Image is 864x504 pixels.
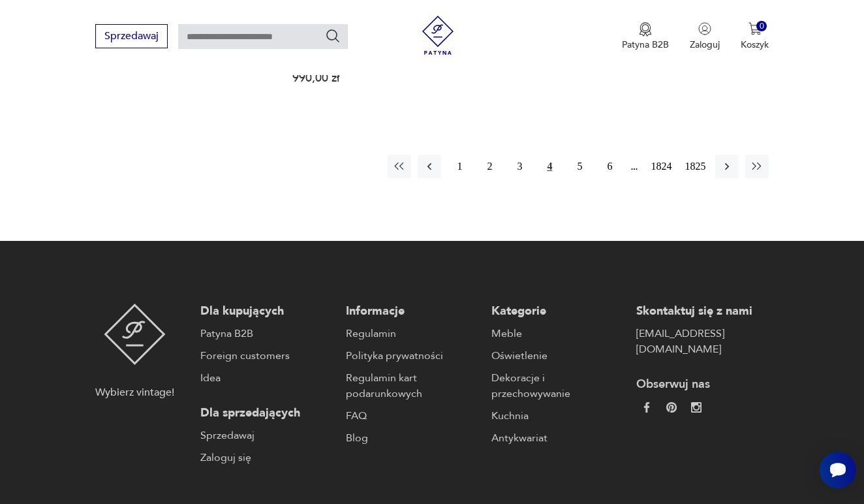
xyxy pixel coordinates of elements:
button: 1825 [681,155,709,178]
button: 4 [538,155,561,178]
a: Ikona medaluPatyna B2B [622,22,669,51]
img: Patyna - sklep z meblami i dekoracjami vintage [418,16,457,55]
a: FAQ [346,408,478,424]
a: Regulamin [346,326,478,341]
iframe: Smartsupp widget button [820,452,856,488]
button: 2 [478,155,501,178]
a: Antykwariat [491,430,624,446]
p: Patyna B2B [622,39,669,51]
img: c2fd9cf7f39615d9d6839a72ae8e59e5.webp [691,402,702,413]
a: Polityka prywatności [346,348,478,364]
button: Zaloguj [690,22,720,51]
img: Patyna - sklep z meblami i dekoracjami vintage [104,304,166,365]
p: Koszyk [741,39,769,51]
a: Dekoracje i przechowywanie [491,370,624,402]
p: Skontaktuj się z nami [636,304,769,319]
a: Kuchnia [491,408,624,424]
p: Informacje [346,304,478,319]
img: da9060093f698e4c3cedc1453eec5031.webp [641,402,652,413]
a: [EMAIL_ADDRESS][DOMAIN_NAME] [636,326,769,357]
img: Ikona koszyka [748,22,762,35]
button: 0Koszyk [741,22,769,51]
img: 37d27d81a828e637adc9f9cb2e3d3a8a.webp [666,402,677,413]
p: Wybierz vintage! [95,385,174,400]
a: Blog [346,430,478,446]
button: 3 [508,155,531,178]
button: 1824 [647,155,675,178]
a: Idea [200,370,333,386]
div: 0 [756,21,767,32]
img: Ikonka użytkownika [698,22,711,35]
a: Oświetlenie [491,348,624,364]
button: 5 [568,155,591,178]
a: Patyna B2B [200,326,333,341]
button: 1 [448,155,471,178]
p: Zaloguj [690,39,720,51]
a: Foreign customers [200,348,333,364]
a: Sprzedawaj [200,428,333,443]
button: Patyna B2B [622,22,669,51]
p: Kategorie [491,304,624,319]
a: Meble [491,326,624,341]
button: Sprzedawaj [95,24,168,48]
a: Sprzedawaj [95,33,168,42]
p: Dla kupujących [200,304,333,319]
p: Dla sprzedających [200,405,333,421]
p: 990,00 zł [292,72,433,84]
button: 6 [598,155,621,178]
a: Regulamin kart podarunkowych [346,370,478,402]
img: Ikona medalu [639,22,652,37]
p: Obserwuj nas [636,377,769,392]
a: Zaloguj się [200,450,333,465]
button: Szukaj [325,28,341,44]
